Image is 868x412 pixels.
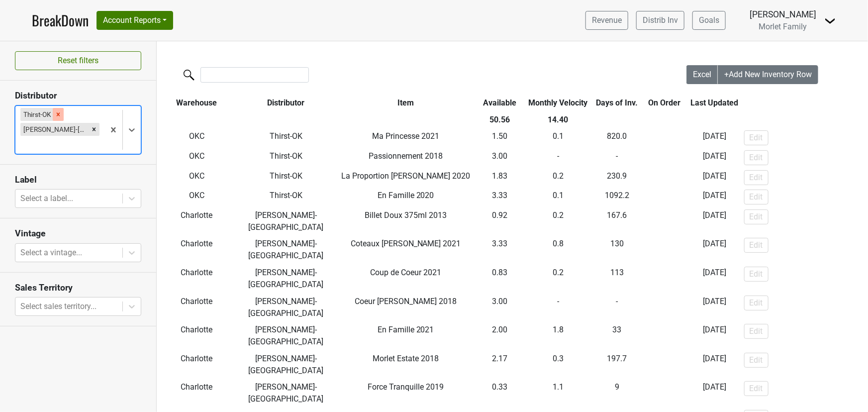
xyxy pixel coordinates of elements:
[593,128,642,148] td: 820.0
[523,168,593,188] td: 0.2
[237,148,335,168] td: Thirst-OK
[157,293,237,322] td: Charlotte
[593,350,642,379] td: 197.7
[523,111,593,128] th: 14.40
[477,236,523,265] td: 3.33
[477,168,523,188] td: 1.83
[341,171,471,181] span: La Proportion [PERSON_NAME] 2020
[378,191,434,200] span: En Famille 2020
[593,236,642,265] td: 130
[686,65,718,84] button: Excel
[477,321,523,350] td: 2.00
[237,350,335,379] td: [PERSON_NAME]-[GEOGRAPHIC_DATA]
[744,130,769,145] button: Edit
[15,91,141,101] h3: Distributor
[523,148,593,168] td: -
[692,11,726,30] a: Goals
[744,190,769,205] button: Edit
[688,293,742,322] td: [DATE]
[20,108,53,121] div: Thirst-OK
[688,187,742,207] td: [DATE]
[642,187,688,207] td: -
[688,128,742,148] td: [DATE]
[372,131,439,141] span: Ma Princesse 2021
[593,95,642,111] th: Days of Inv.: activate to sort column ascending
[15,228,141,239] h3: Vintage
[15,175,141,185] h3: Label
[157,236,237,265] td: Charlotte
[759,22,807,31] span: Morlet Family
[824,15,836,27] img: Dropdown Menu
[636,11,684,30] a: Distrib Inv
[373,354,439,363] span: Morlet Estate 2018
[642,379,688,408] td: -
[523,350,593,379] td: 0.3
[237,207,335,236] td: [PERSON_NAME]-[GEOGRAPHIC_DATA]
[593,148,642,168] td: -
[15,283,141,293] h3: Sales Territory
[744,353,769,368] button: Edit
[744,267,769,282] button: Edit
[688,148,742,168] td: [DATE]
[365,210,447,220] span: Billet Doux 375ml 2013
[523,293,593,322] td: -
[593,379,642,408] td: 9
[237,379,335,408] td: [PERSON_NAME]-[GEOGRAPHIC_DATA]
[237,321,335,350] td: [PERSON_NAME]-[GEOGRAPHIC_DATA]
[237,264,335,293] td: [PERSON_NAME]-[GEOGRAPHIC_DATA]
[477,207,523,236] td: 0.92
[157,187,237,207] td: OKC
[642,350,688,379] td: -
[593,207,642,236] td: 167.6
[477,379,523,408] td: 0.33
[32,10,89,31] a: BreakDown
[237,293,335,322] td: [PERSON_NAME]-[GEOGRAPHIC_DATA]
[642,264,688,293] td: -
[593,293,642,322] td: -
[688,379,742,408] td: [DATE]
[157,95,237,111] th: Warehouse: activate to sort column ascending
[642,236,688,265] td: -
[744,296,769,310] button: Edit
[523,379,593,408] td: 1.1
[237,168,335,188] td: Thirst-OK
[642,321,688,350] td: -
[585,11,628,30] a: Revenue
[477,264,523,293] td: 0.83
[157,128,237,148] td: OKC
[355,297,457,306] span: Coeur [PERSON_NAME] 2018
[642,168,688,188] td: -
[642,207,688,236] td: -
[688,95,742,111] th: Last Updated: activate to sort column ascending
[688,168,742,188] td: [DATE]
[523,95,593,111] th: Monthly Velocity: activate to sort column ascending
[15,51,141,70] button: Reset filters
[378,325,434,334] span: En Famille 2021
[642,128,688,148] td: -
[237,187,335,207] td: Thirst-OK
[523,187,593,207] td: 0.1
[237,95,335,111] th: Distributor: activate to sort column ascending
[688,207,742,236] td: [DATE]
[157,148,237,168] td: OKC
[351,239,461,248] span: Coteaux [PERSON_NAME] 2021
[593,321,642,350] td: 33
[688,264,742,293] td: [DATE]
[642,148,688,168] td: -
[369,151,443,161] span: Passionnement 2018
[523,264,593,293] td: 0.2
[642,95,688,111] th: On Order: activate to sort column ascending
[20,123,89,136] div: [PERSON_NAME]-[GEOGRAPHIC_DATA]
[96,11,173,30] button: Account Reports
[593,264,642,293] td: 113
[744,324,769,339] button: Edit
[744,209,769,224] button: Edit
[157,379,237,408] td: Charlotte
[157,168,237,188] td: OKC
[688,350,742,379] td: [DATE]
[157,350,237,379] td: Charlotte
[368,382,444,392] span: Force Tranquille 2019
[750,8,816,21] div: [PERSON_NAME]
[335,95,477,111] th: Item: activate to sort column ascending
[477,95,523,111] th: Available: activate to sort column ascending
